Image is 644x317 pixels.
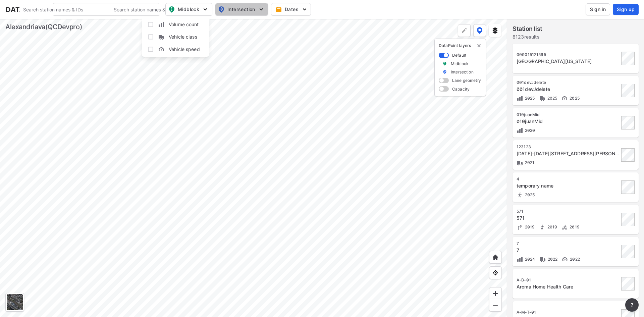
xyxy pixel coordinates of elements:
[439,43,482,48] p: DataPoint layers
[158,34,165,40] img: S3KcC2PZAAAAAElFTkSuQmCC
[561,256,568,263] img: Vehicle speed
[169,21,199,28] span: Volume count
[275,6,282,13] img: calendar-gold.39a51dde.svg
[517,256,523,263] img: Volume count
[517,224,523,230] img: Turning count
[489,287,502,300] div: Zoom in
[517,176,619,182] div: 4
[517,247,619,254] div: 7
[452,52,466,58] label: Default
[517,86,619,93] div: 001devJdelete
[458,24,471,37] div: Polygon tool
[517,118,619,125] div: 010juanMid
[165,3,212,16] button: Midblock
[5,22,82,32] div: Alexandriava(QCDevpro)
[561,224,568,230] img: Bicycle count
[523,224,535,229] span: 2019
[629,301,635,309] span: ?
[492,27,498,34] img: layers.ee07997e.svg
[517,310,619,315] div: A-M-T-01
[158,21,165,28] img: zXKTHG75SmCTpzeATkOMbMjAxYFTnPvh7K8Q9YYMXBy4Bd2Bwe9xdUQUqRsak2SDbAAAAABJRU5ErkJggg==
[523,257,535,262] span: 2024
[492,254,499,261] img: +XpAUvaXAN7GudzAAAAAElFTkSuQmCC
[169,33,197,40] span: Vehicle class
[301,6,308,13] img: 5YPKRKmlfpI5mqlR8AD95paCi+0kK1fRFDJSaMmawlwaeJcJwk9O2fotCW5ve9gAAAAASUVORK5CYII=
[110,4,201,15] input: Search
[442,61,447,66] img: marker_Midblock.5ba75e30.svg
[613,4,639,15] button: Sign up
[586,3,610,15] button: Sign in
[546,257,558,262] span: 2022
[489,299,502,312] div: Zoom out
[489,24,501,37] button: External layers
[258,6,265,13] img: 5YPKRKmlfpI5mqlR8AD95paCi+0kK1fRFDJSaMmawlwaeJcJwk9O2fotCW5ve9gAAAAASUVORK5CYII=
[492,302,499,309] img: MAAAAAElFTkSuQmCC
[517,241,619,246] div: 7
[168,5,208,13] span: Midblock
[492,269,499,276] img: zeq5HYn9AnE9l6UmnFLPAAAAAElFTkSuQmCC
[215,3,268,16] button: Intersection
[517,277,619,283] div: A-B-01
[517,209,619,214] div: 571
[5,293,24,312] div: Toggle basemap
[217,5,225,13] img: map_pin_int.54838e6b.svg
[169,46,200,53] span: Vehicle speed
[523,96,535,101] span: 2025
[584,3,611,15] a: Sign in
[168,5,176,13] img: map_pin_mid.602f9df1.svg
[546,224,557,229] span: 2019
[158,46,165,53] img: w05fo9UQAAAAAElFTkSuQmCC
[517,58,619,65] div: Stadium Dr, Alexandria, Virginia, 22302
[568,257,580,262] span: 2022
[517,80,619,85] div: 001devJdelete
[517,215,619,221] div: 571
[451,69,474,75] label: Intersection
[523,160,535,165] span: 2021
[489,266,502,279] div: View my location
[5,6,47,13] img: dataPointLogo.9353c09d.svg
[561,95,568,102] img: Vehicle speed
[517,283,619,290] div: Aroma Home Health Care
[202,6,209,13] img: 5YPKRKmlfpI5mqlR8AD95paCi+0kK1fRFDJSaMmawlwaeJcJwk9O2fotCW5ve9gAAAAASUVORK5CYII=
[513,34,542,40] label: 8123 results
[20,4,110,15] input: Search
[523,128,535,133] span: 2020
[517,182,619,189] div: temporary name
[625,298,639,312] button: more
[517,127,523,134] img: Volume count
[539,256,546,263] img: Vehicle class
[590,6,606,13] span: Sign in
[517,150,619,157] div: 1876-2098 N Beauregard St, Alexandria, Virginia, 22311
[546,96,557,101] span: 2025
[517,192,523,198] img: Pedestrian count
[442,69,447,75] img: marker_Intersection.6861001b.svg
[461,27,468,34] img: +Dz8AAAAASUVORK5CYII=
[523,192,535,197] span: 2025
[476,43,482,48] button: delete
[451,61,469,66] label: Midblock
[517,144,619,150] div: 123123
[568,96,580,101] span: 2025
[473,24,486,37] button: DataPoint layers
[517,159,523,166] img: Vehicle class
[513,24,542,34] label: Station list
[568,224,580,229] span: 2019
[517,112,619,117] div: 010juanMid
[271,3,311,16] button: Dates
[517,95,523,102] img: Volume count
[477,27,483,34] img: data-point-layers.37681fc9.svg
[489,251,502,264] div: Home
[452,77,481,83] label: Lane geometry
[617,6,635,13] span: Sign up
[277,6,307,13] span: Dates
[539,95,546,102] img: Vehicle class
[476,43,482,48] img: close-external-leyer.3061a1c7.svg
[452,86,470,92] label: Capacity
[539,224,546,230] img: Pedestrian count
[218,5,264,13] span: Intersection
[492,290,499,297] img: ZvzfEJKXnyWIrJytrsY285QMwk63cM6Drc+sIAAAAASUVORK5CYII=
[611,4,639,15] a: Sign up
[517,52,619,57] div: 000015121595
